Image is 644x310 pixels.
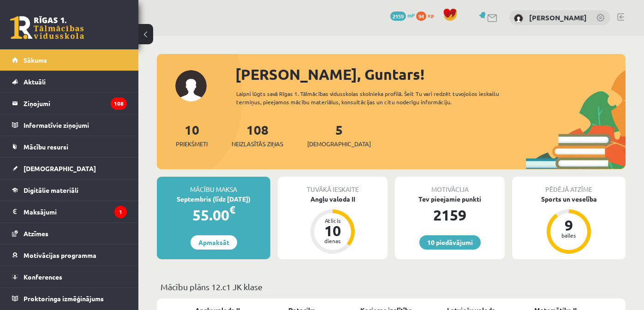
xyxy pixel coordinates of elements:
p: Mācību plāns 12.c1 JK klase [161,280,622,293]
div: Tev pieejamie punkti [395,194,505,204]
div: 2159 [395,204,505,226]
a: Atzīmes [12,223,127,244]
span: Atzīmes [24,229,48,238]
legend: Ziņojumi [24,93,127,114]
span: Neizlasītās ziņas [232,139,283,149]
div: Motivācija [395,177,505,194]
a: Digitālie materiāli [12,179,127,201]
span: Proktoringa izmēģinājums [24,294,104,303]
a: [DEMOGRAPHIC_DATA] [12,158,127,179]
span: Aktuāli [24,77,46,86]
span: 94 [416,12,426,21]
div: balles [555,232,583,238]
div: Pēdējā atzīme [512,177,626,194]
legend: Informatīvie ziņojumi [24,114,127,136]
a: 108Neizlasītās ziņas [232,121,283,149]
a: Apmaksāt [191,235,237,250]
a: Ziņojumi108 [12,93,127,114]
a: Aktuāli [12,71,127,92]
span: 2159 [390,12,406,21]
a: [PERSON_NAME] [529,13,587,22]
i: 108 [111,97,127,110]
div: Mācību maksa [157,177,270,194]
i: 1 [114,206,127,218]
a: 2159 mP [390,12,415,19]
div: Atlicis [319,218,346,223]
span: Konferences [24,273,62,281]
div: 9 [555,218,583,232]
a: 94 xp [416,12,438,19]
div: Laipni lūgts savā Rīgas 1. Tālmācības vidusskolas skolnieka profilā. Šeit Tu vari redzēt tuvojošo... [236,89,518,106]
a: Proktoringa izmēģinājums [12,288,127,309]
a: Angļu valoda II Atlicis 10 dienas [278,194,388,255]
legend: Maksājumi [24,201,127,222]
div: Septembris (līdz [DATE]) [157,194,270,204]
div: dienas [319,238,346,244]
a: Sākums [12,49,127,71]
span: mP [407,12,415,19]
a: Motivācijas programma [12,244,127,266]
span: [DEMOGRAPHIC_DATA] [24,164,96,173]
a: Maksājumi1 [12,201,127,222]
img: Guntars Driņķis [514,14,523,23]
div: Sports un veselība [512,194,626,204]
span: Sākums [24,56,47,64]
span: xp [428,12,434,19]
a: 10 piedāvājumi [419,235,481,250]
span: Digitālie materiāli [24,186,78,194]
a: Informatīvie ziņojumi [12,114,127,136]
span: € [229,203,235,216]
div: [PERSON_NAME], Guntars! [235,63,626,85]
div: 55.00 [157,204,270,226]
a: Mācību resursi [12,136,127,157]
a: Konferences [12,266,127,287]
div: 10 [319,223,346,238]
span: Priekšmeti [176,139,208,149]
a: Sports un veselība 9 balles [512,194,626,255]
a: Rīgas 1. Tālmācības vidusskola [10,16,84,39]
span: [DEMOGRAPHIC_DATA] [307,139,371,149]
div: Tuvākā ieskaite [278,177,388,194]
a: 5[DEMOGRAPHIC_DATA] [307,121,371,149]
div: Angļu valoda II [278,194,388,204]
a: 10Priekšmeti [176,121,208,149]
span: Motivācijas programma [24,251,96,259]
span: Mācību resursi [24,143,68,151]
